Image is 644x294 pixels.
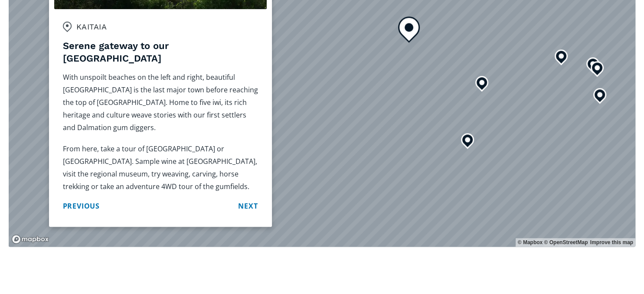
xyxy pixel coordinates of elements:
[63,71,258,134] p: With unspoilt beaches on the left and right, beautiful [GEOGRAPHIC_DATA] is the last major town b...
[76,22,107,32] h4: Kaitaia
[593,91,606,104] div: Map marker
[591,64,604,77] div: Map marker
[11,234,49,244] a: Mapbox logo
[63,40,258,65] h5: Serene gateway to our [GEOGRAPHIC_DATA]
[544,239,588,245] a: OpenStreetMap
[63,21,72,32] img: Location name
[398,21,420,42] div: Map marker
[590,239,633,245] a: Map feedback
[586,60,599,73] div: Map marker
[518,239,543,245] a: Mapbox
[63,199,100,213] button: Previous
[63,143,258,193] p: From here, take a tour of [GEOGRAPHIC_DATA] or [GEOGRAPHIC_DATA]. Sample wine at [GEOGRAPHIC_DATA...
[238,199,258,213] button: Next
[555,52,568,65] div: Map marker
[475,78,488,91] div: Map marker
[461,136,474,149] div: Map marker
